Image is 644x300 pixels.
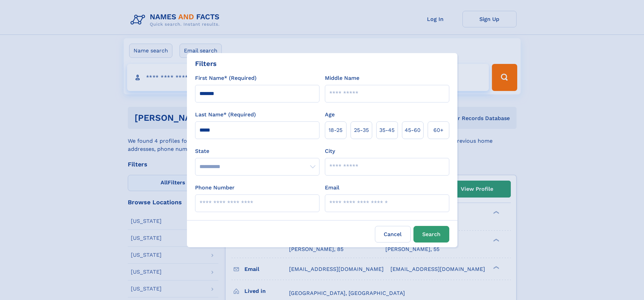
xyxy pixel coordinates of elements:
div: Filters [195,59,217,69]
span: 60+ [433,126,444,134]
label: City [325,147,335,155]
span: 18‑25 [329,126,342,134]
span: 35‑45 [379,126,395,134]
label: Age [325,111,335,119]
label: Email [325,184,339,192]
span: 25‑35 [354,126,369,134]
label: State [195,147,319,155]
button: Search [413,226,449,243]
label: First Name* (Required) [195,74,257,82]
label: Last Name* (Required) [195,111,256,119]
label: Cancel [375,226,411,243]
label: Phone Number [195,184,235,192]
span: 45‑60 [405,126,421,134]
label: Middle Name [325,74,359,82]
